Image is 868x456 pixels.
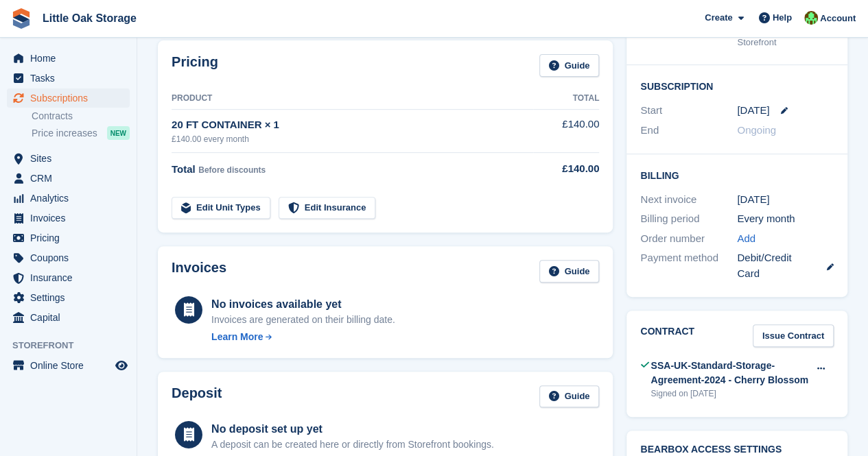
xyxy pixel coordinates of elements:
span: Invoices [30,208,113,228]
a: menu [7,169,130,188]
div: Debit/Credit Card [737,250,834,281]
span: Analytics [30,189,113,208]
a: menu [7,228,130,248]
div: 20 FT CONTAINER × 1 [172,117,533,133]
h2: Deposit [172,385,222,408]
a: menu [7,288,130,307]
div: Learn More [211,330,263,344]
a: Edit Insurance [279,197,376,219]
div: Storefront [737,36,834,49]
div: Every month [737,211,834,227]
span: Create [705,11,732,25]
div: Billing period [640,211,737,227]
img: Michael Aujla [804,11,818,25]
span: Account [820,12,856,25]
div: SSA-UK-Standard-Storage-Agreement-2024 - Cherry Blossom [650,359,808,387]
div: £140.00 every month [172,133,533,145]
span: Home [30,49,113,68]
a: menu [7,149,130,168]
a: Guide [539,260,600,283]
div: [DATE] [737,192,834,208]
span: Online Store [30,356,113,375]
a: menu [7,189,130,208]
div: Signed on [DATE] [650,387,808,400]
a: Little Oak Storage [37,7,142,29]
span: Help [773,11,792,25]
a: menu [7,69,130,88]
a: Price increases NEW [32,125,130,141]
span: Insurance [30,268,113,287]
time: 2025-10-04 00:00:00 UTC [737,103,769,119]
span: Before discounts [198,165,266,175]
span: Total [172,163,196,175]
a: Issue Contract [753,324,834,347]
a: menu [7,88,130,108]
span: Tasks [30,69,113,88]
a: Add [737,231,755,247]
span: Sites [30,149,113,168]
h2: Invoices [172,260,226,283]
img: stora-icon-8386f47178a22dfd0bd8f6a31ec36ba5ce8667c1dd55bd0f319d3a0aa187defe.svg [11,8,32,29]
div: End [640,123,737,139]
div: Order number [640,231,737,247]
th: Product [172,88,533,110]
a: Edit Unit Types [172,197,270,219]
h2: Contract [640,324,694,347]
div: Invoices are generated on their billing date. [211,313,395,327]
span: Storefront [12,339,137,352]
h2: Subscription [640,79,834,93]
div: Next invoice [640,192,737,208]
div: Payment method [640,250,737,281]
h2: Billing [640,168,834,182]
span: Settings [30,288,113,307]
h2: Pricing [172,54,218,77]
a: menu [7,49,130,68]
a: Guide [539,385,600,408]
a: Contracts [32,110,130,123]
span: Pricing [30,228,113,248]
span: CRM [30,169,113,188]
a: menu [7,356,130,375]
span: Capital [30,308,113,327]
a: menu [7,268,130,287]
a: menu [7,248,130,267]
span: Ongoing [737,124,776,136]
span: Price increases [32,127,97,140]
span: Coupons [30,248,113,267]
div: No invoices available yet [211,296,395,313]
a: menu [7,208,130,228]
p: A deposit can be created here or directly from Storefront bookings. [211,437,494,452]
h2: BearBox Access Settings [640,444,834,455]
div: Start [640,103,737,119]
div: No deposit set up yet [211,421,494,437]
a: Preview store [113,357,130,374]
div: £140.00 [533,161,599,177]
a: menu [7,308,130,327]
td: £140.00 [533,109,599,152]
div: NEW [107,126,130,140]
a: Learn More [211,330,395,344]
span: Subscriptions [30,88,113,108]
th: Total [533,88,599,110]
a: Guide [539,54,600,77]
